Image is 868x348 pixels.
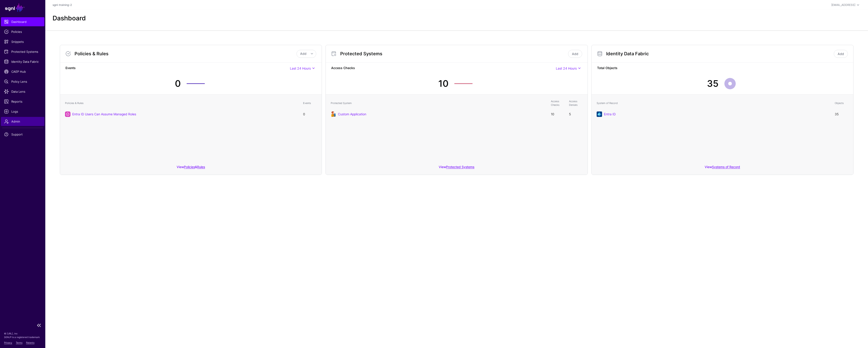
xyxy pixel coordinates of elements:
th: Protected System [328,97,548,109]
a: Protected Systems [1,47,44,56]
td: 0 [301,109,319,119]
td: 5 [567,109,585,119]
a: Logs [1,107,44,116]
strong: Access Checks [331,65,556,71]
div: View [326,162,587,175]
a: Policies [184,165,195,169]
p: SGNL® is a registered trademark [4,335,41,339]
span: Reports [4,99,41,104]
p: © [URL], Inc [4,332,41,335]
span: Logs [4,109,41,114]
span: Support [4,132,41,137]
div: [EMAIL_ADDRESS] [831,3,855,7]
a: Protected Systems [446,165,474,169]
a: Entra ID Users Can Assume Managed Roles [72,112,136,116]
a: Custom Application [338,112,366,116]
th: Events [301,97,319,109]
a: Entra ID [604,112,616,116]
img: svg+xml;base64,PHN2ZyB3aWR0aD0iOTgiIGhlaWdodD0iMTIyIiB2aWV3Qm94PSIwIDAgOTggMTIyIiBmaWxsPSJub25lIi... [331,111,336,117]
a: Dashboard [1,17,44,26]
span: Add [300,52,306,56]
th: Objects [832,97,851,109]
a: Snippets [1,37,44,46]
span: Data Lens [4,89,41,94]
td: 35 [832,109,851,119]
strong: Events [65,65,290,71]
span: Snippets [4,39,41,44]
a: Privacy [4,341,12,344]
a: SGNL [3,3,43,13]
span: Identity Data Fabric [4,59,41,64]
h3: Protected Systems [340,51,567,56]
h3: Identity Data Fabric [606,51,833,56]
img: svg+xml;base64,PHN2ZyB3aWR0aD0iNjQiIGhlaWdodD0iNjQiIHZpZXdCb3g9IjAgMCA2NCA2NCIgZmlsbD0ibm9uZSIgeG... [597,111,602,117]
span: Admin [4,119,41,124]
th: Policies & Rules [63,97,301,109]
th: Access Checks [549,97,567,109]
span: Policies [4,29,41,34]
div: 35 [707,77,719,90]
a: Identity Data Fabric [1,57,44,66]
span: Last 24 Hours [290,66,311,70]
a: Policy Lens [1,77,44,86]
span: Policy Lens [4,79,41,84]
div: 10 [438,77,448,90]
span: CAEP Hub [4,69,41,74]
span: Last 24 Hours [556,66,577,70]
h3: Policies & Rules [75,51,297,56]
a: Rules [197,165,205,169]
a: Terms [16,341,22,344]
a: Admin [1,117,44,126]
a: sgnl-training-2 [53,3,72,7]
div: View & [60,162,322,175]
strong: Total Objects [597,65,848,71]
a: Reports [1,97,44,106]
td: 10 [549,109,567,119]
th: System of Record [594,97,832,109]
a: Systems of Record [712,165,740,169]
div: 0 [175,77,181,90]
h2: Dashboard [53,14,86,22]
a: Data Lens [1,87,44,96]
a: CAEP Hub [1,67,44,76]
a: Add [568,50,582,58]
span: Dashboard [4,19,41,24]
div: View [592,162,853,175]
span: Protected Systems [4,49,41,54]
a: Add [834,50,848,58]
a: Patents [26,341,34,344]
th: Access Denials [567,97,585,109]
a: Policies [1,27,44,36]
